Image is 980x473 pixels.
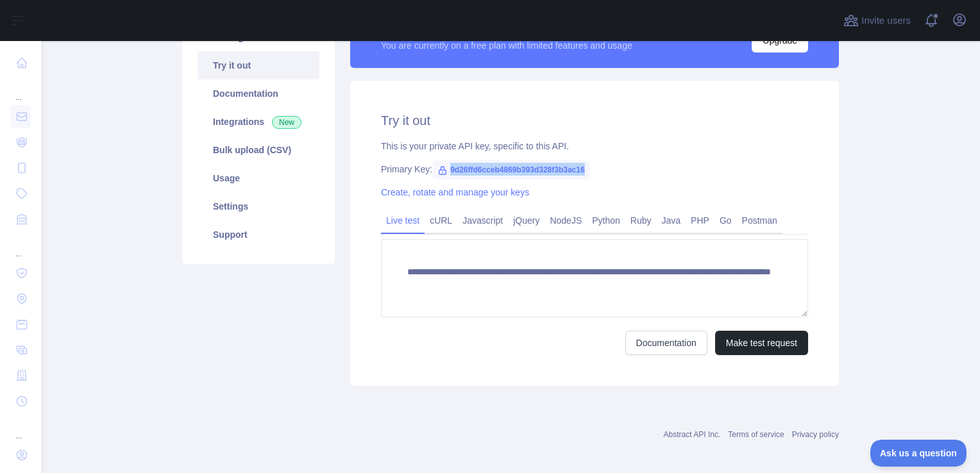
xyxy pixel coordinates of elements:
div: ... [10,233,31,259]
a: Settings [198,192,319,220]
a: Abstract API Inc. [664,430,721,439]
a: Go [714,210,737,231]
a: Terms of service [728,430,784,439]
a: jQuery [508,210,545,231]
span: New [272,116,301,129]
a: Bulk upload (CSV) [198,136,319,164]
div: You are currently on a free plan with limited features and usage [381,39,632,52]
button: Make test request [715,331,808,355]
a: Ruby [625,210,657,231]
button: Invite users [841,10,913,31]
div: This is your private API key, specific to this API. [381,140,808,153]
a: Documentation [198,79,319,108]
div: ... [10,415,31,441]
a: cURL [425,210,457,231]
span: Invite users [861,13,911,28]
iframe: Toggle Customer Support [870,440,967,467]
a: Documentation [625,331,707,355]
a: Live test [381,210,425,231]
a: Privacy policy [792,430,839,439]
a: PHP [686,210,714,231]
a: Integrations New [198,108,319,136]
a: Create, rotate and manage your keys [381,187,529,197]
a: Java [657,210,686,231]
a: Try it out [198,51,319,79]
a: Usage [198,164,319,192]
div: ... [10,77,31,103]
h2: Try it out [381,112,808,129]
a: Javascript [457,210,508,231]
a: Support [198,220,319,249]
a: NodeJS [545,210,587,231]
span: 9d26ffd6cceb4869b393d328f3b3ac16 [432,160,589,179]
div: Primary Key: [381,163,808,176]
a: Postman [737,210,782,231]
a: Python [587,210,625,231]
